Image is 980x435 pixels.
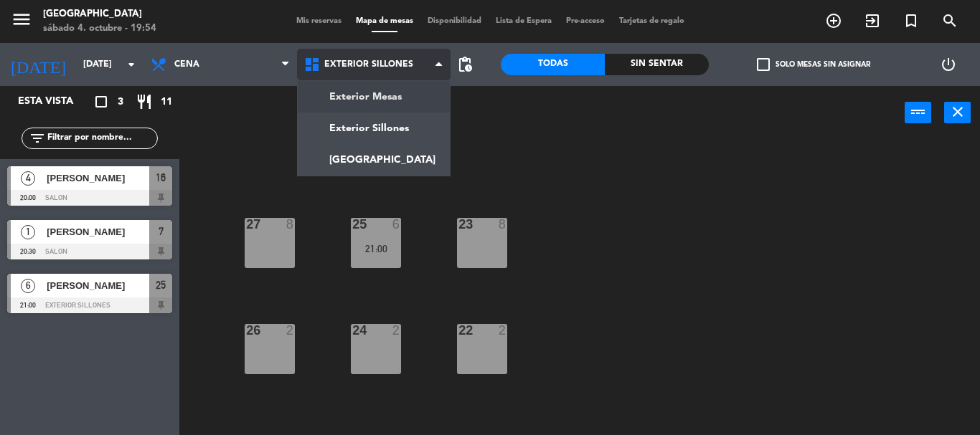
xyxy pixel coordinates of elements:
div: 2 [286,324,295,337]
span: Mis reservas [289,17,349,25]
div: 22 [458,324,459,337]
i: turned_in_not [903,12,920,29]
input: Filtrar por nombre... [46,130,157,146]
div: 24 [352,324,353,337]
div: 6 [392,218,401,231]
span: 6 [21,279,35,293]
span: Disponibilidad [420,17,489,25]
span: 16 [156,169,166,186]
div: Sin sentar [605,54,709,75]
i: filter_list [29,130,46,147]
span: 11 [161,94,172,110]
i: search [941,12,958,29]
span: Mapa de mesas [349,17,420,25]
div: Esta vista [7,93,103,110]
div: 2 [499,324,507,337]
i: arrow_drop_down [123,56,140,73]
div: [GEOGRAPHIC_DATA] [43,7,156,21]
a: Exterior Sillones [298,113,450,144]
span: 25 [156,277,166,294]
button: power_input [905,102,931,123]
div: 8 [499,218,507,231]
div: sábado 4. octubre - 19:54 [43,21,156,36]
i: power_settings_new [940,56,957,73]
button: menu [11,9,32,35]
label: Solo mesas sin asignar [757,58,870,71]
span: pending_actions [456,56,473,73]
span: [PERSON_NAME] [47,171,149,186]
span: Tarjetas de regalo [612,17,692,25]
div: 2 [392,324,401,337]
div: 25 [352,218,353,231]
div: 21:00 [351,244,401,254]
span: [PERSON_NAME] [47,278,149,293]
span: Exterior Sillones [324,59,413,70]
span: Lista de Espera [489,17,559,25]
div: 26 [246,324,247,337]
span: Pre-acceso [559,17,612,25]
a: [GEOGRAPHIC_DATA] [298,144,450,176]
span: 4 [21,171,35,186]
i: exit_to_app [864,12,881,29]
div: Todas [501,54,605,75]
span: 3 [118,94,123,110]
i: add_circle_outline [825,12,842,29]
span: Cena [174,59,199,70]
i: crop_square [93,93,110,110]
i: menu [11,9,32,30]
span: check_box_outline_blank [757,58,770,71]
span: [PERSON_NAME] [47,224,149,239]
button: close [944,102,971,123]
a: Exterior Mesas [298,81,450,113]
span: 1 [21,225,35,239]
i: power_input [910,103,927,120]
div: 27 [246,218,247,231]
div: 23 [458,218,459,231]
span: 7 [159,223,164,240]
i: close [949,103,966,120]
i: restaurant [136,93,153,110]
div: 8 [286,218,295,231]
